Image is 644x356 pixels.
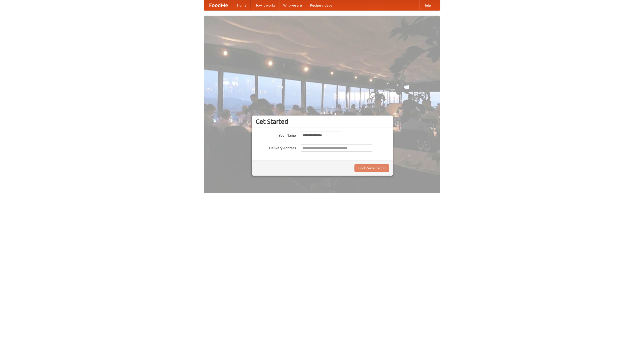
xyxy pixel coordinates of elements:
button: Find Restaurants! [354,164,389,172]
label: Your Name [256,132,296,138]
a: Home [233,0,251,10]
label: Delivery Address [256,144,296,150]
a: How it works [251,0,279,10]
a: Help [419,0,435,10]
h3: Get Started [256,118,389,125]
a: Recipe videos [306,0,336,10]
a: Who we are [279,0,306,10]
a: FoodMe [204,0,233,10]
